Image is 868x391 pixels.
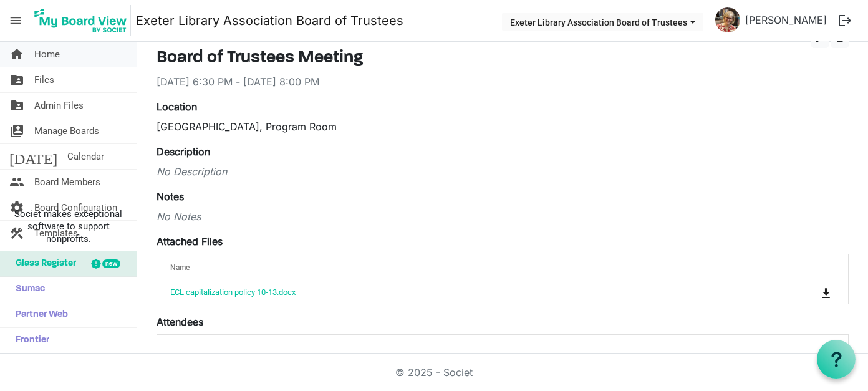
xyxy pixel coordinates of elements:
[34,67,54,92] span: Files
[9,67,24,92] span: folder_shared
[157,119,849,134] div: [GEOGRAPHIC_DATA], Program Room
[157,99,197,114] label: Location
[740,7,832,32] a: [PERSON_NAME]
[157,209,849,224] div: No Notes
[9,118,24,143] span: switch_account
[9,195,24,220] span: settings
[31,5,136,36] a: My Board View Logo
[136,8,403,33] a: Exeter Library Association Board of Trustees
[34,195,117,220] span: Board Configuration
[9,42,24,67] span: home
[170,263,190,272] span: Name
[9,93,24,118] span: folder_shared
[395,366,473,379] a: © 2025 - Societ
[157,144,210,159] label: Description
[817,284,835,301] button: Download
[157,314,203,329] label: Attendees
[9,170,24,195] span: people
[170,287,296,297] a: ECL capitalization policy 10-13.docx
[9,144,57,169] span: [DATE]
[6,208,131,245] span: Societ makes exceptional software to support nonprofits.
[34,42,60,67] span: Home
[67,144,104,169] span: Calendar
[31,5,131,36] img: My Board View Logo
[34,93,84,118] span: Admin Files
[9,328,49,353] span: Frontier
[9,277,45,302] span: Sumac
[157,281,770,304] td: ECL capitalization policy 10-13.docx is template cell column header Name
[157,234,223,249] label: Attached Files
[9,302,68,327] span: Partner Web
[102,259,120,268] div: new
[770,281,848,304] td: is Command column column header
[157,164,849,179] div: No Description
[34,170,100,195] span: Board Members
[4,9,27,32] span: menu
[34,118,99,143] span: Manage Boards
[157,189,184,204] label: Notes
[502,13,703,31] button: Exeter Library Association Board of Trustees dropdownbutton
[832,7,858,34] button: logout
[157,48,849,69] h3: Board of Trustees Meeting
[9,251,76,276] span: Glass Register
[157,74,849,89] div: [DATE] 6:30 PM - [DATE] 8:00 PM
[715,7,740,32] img: oiUq6S1lSyLOqxOgPlXYhI3g0FYm13iA4qhAgY5oJQiVQn4Ddg2A9SORYVWq4Lz4pb3-biMLU3tKDRk10OVDzQ_thumb.png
